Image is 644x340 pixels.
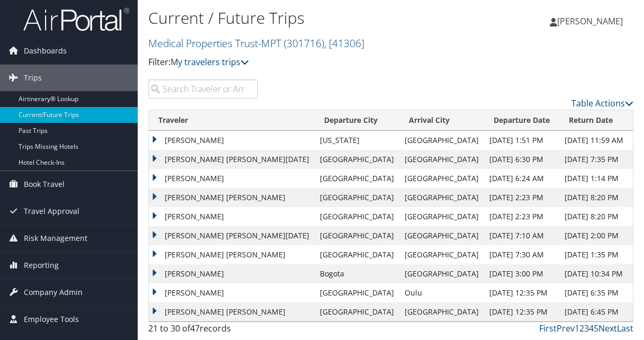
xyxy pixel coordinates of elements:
td: [GEOGRAPHIC_DATA] [399,207,484,226]
td: [GEOGRAPHIC_DATA] [399,188,484,207]
td: [PERSON_NAME] [149,264,315,283]
td: [DATE] 8:20 PM [559,188,633,207]
th: Arrival City: activate to sort column ascending [399,110,484,131]
a: Medical Properties Trust-MPT [148,36,364,50]
td: [DATE] 7:30 AM [484,245,559,264]
td: [DATE] 2:23 PM [484,207,559,226]
td: [GEOGRAPHIC_DATA] [315,283,399,302]
td: [GEOGRAPHIC_DATA] [399,245,484,264]
td: [PERSON_NAME] [149,207,315,226]
td: [DATE] 8:20 PM [559,207,633,226]
span: Company Admin [24,279,83,306]
span: Book Travel [24,171,65,198]
td: [DATE] 1:14 PM [559,169,633,188]
img: airportal-logo.png [23,7,129,32]
td: [PERSON_NAME] [149,131,315,150]
td: [PERSON_NAME] [PERSON_NAME][DATE] [149,150,315,169]
td: [DATE] 7:35 PM [559,150,633,169]
td: [GEOGRAPHIC_DATA] [399,226,484,245]
a: Next [598,323,617,334]
a: First [539,323,557,334]
td: [DATE] 11:59 AM [559,131,633,150]
a: 5 [594,323,598,334]
td: [GEOGRAPHIC_DATA] [315,207,399,226]
span: Dashboards [24,38,67,64]
p: Filter: [148,56,472,69]
th: Departure Date: activate to sort column descending [484,110,559,131]
td: Bogota [315,264,399,283]
span: , [ 41306 ] [324,36,364,50]
td: [GEOGRAPHIC_DATA] [315,226,399,245]
a: Table Actions [571,97,633,109]
td: [DATE] 2:23 PM [484,188,559,207]
span: Travel Approval [24,198,79,225]
td: [GEOGRAPHIC_DATA] [315,150,399,169]
td: [GEOGRAPHIC_DATA] [399,302,484,321]
a: 2 [579,323,584,334]
span: Reporting [24,252,59,279]
span: 47 [190,323,200,334]
td: [GEOGRAPHIC_DATA] [399,131,484,150]
a: 1 [575,323,579,334]
td: [PERSON_NAME] [149,283,315,302]
td: [DATE] 6:45 PM [559,302,633,321]
td: [DATE] 12:35 PM [484,302,559,321]
td: [DATE] 2:00 PM [559,226,633,245]
a: My travelers trips [171,56,249,68]
td: [PERSON_NAME] [PERSON_NAME] [149,188,315,207]
a: Prev [557,323,575,334]
td: [DATE] 12:35 PM [484,283,559,302]
td: [GEOGRAPHIC_DATA] [315,302,399,321]
td: [GEOGRAPHIC_DATA] [399,169,484,188]
th: Return Date: activate to sort column ascending [559,110,633,131]
span: Risk Management [24,225,87,252]
td: [DATE] 1:35 PM [559,245,633,264]
td: [GEOGRAPHIC_DATA] [315,169,399,188]
span: Trips [24,65,42,91]
a: [PERSON_NAME] [550,5,633,37]
span: Employee Tools [24,306,79,333]
a: 4 [589,323,594,334]
a: Last [617,323,633,334]
h1: Current / Future Trips [148,7,472,29]
td: [PERSON_NAME] [PERSON_NAME][DATE] [149,226,315,245]
input: Search Traveler or Arrival City [148,79,258,99]
th: Traveler: activate to sort column ascending [149,110,315,131]
td: [US_STATE] [315,131,399,150]
td: [DATE] 1:51 PM [484,131,559,150]
td: [DATE] 7:10 AM [484,226,559,245]
td: [DATE] 6:35 PM [559,283,633,302]
span: [PERSON_NAME] [557,15,623,27]
td: [DATE] 3:00 PM [484,264,559,283]
a: 3 [584,323,589,334]
td: [DATE] 6:30 PM [484,150,559,169]
div: 21 to 30 of records [148,322,258,340]
td: [GEOGRAPHIC_DATA] [315,188,399,207]
span: ( 301716 ) [284,36,324,50]
td: [GEOGRAPHIC_DATA] [315,245,399,264]
td: [PERSON_NAME] [PERSON_NAME] [149,245,315,264]
td: [PERSON_NAME] [PERSON_NAME] [149,302,315,321]
td: [GEOGRAPHIC_DATA] [399,264,484,283]
th: Departure City: activate to sort column ascending [315,110,399,131]
td: Oulu [399,283,484,302]
td: [DATE] 10:34 PM [559,264,633,283]
td: [DATE] 6:24 AM [484,169,559,188]
td: [PERSON_NAME] [149,169,315,188]
td: [GEOGRAPHIC_DATA] [399,150,484,169]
